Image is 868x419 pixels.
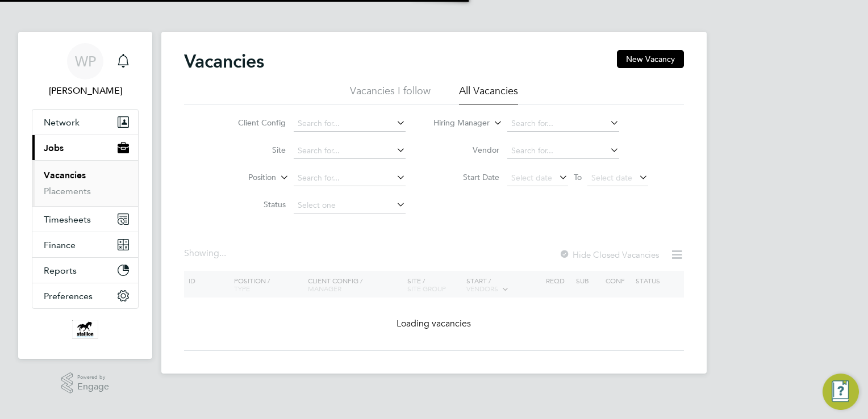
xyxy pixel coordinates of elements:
button: Reports [32,258,138,283]
span: ... [219,248,226,259]
label: Hiring Manager [424,118,490,129]
input: Search for... [507,116,619,132]
span: To [570,170,585,185]
input: Search for... [294,116,406,132]
div: Showing [184,248,228,259]
button: Jobs [32,135,138,160]
a: WP[PERSON_NAME] [32,43,139,98]
label: Vendor [434,145,499,155]
span: Select date [511,173,552,183]
input: Search for... [294,170,406,186]
span: Reports [44,265,77,276]
div: Jobs [32,160,138,206]
span: Finance [44,240,76,250]
button: Network [32,110,138,135]
button: New Vacancy [617,50,684,68]
input: Search for... [294,143,406,159]
label: Hide Closed Vacancies [559,249,659,260]
a: Powered byEngage [61,372,110,394]
span: Preferences [44,291,93,301]
span: Timesheets [44,214,91,225]
a: Placements [44,186,91,196]
input: Search for... [507,143,619,159]
button: Engage Resource Center [823,374,859,410]
h2: Vacancies [184,50,264,73]
button: Finance [32,232,138,257]
label: Status [220,199,286,209]
a: Vacancies [44,170,86,181]
span: Network [44,117,80,128]
li: All Vacancies [459,84,518,104]
span: WP [75,54,96,69]
li: Vacancies I follow [350,84,431,104]
img: stallionrecruitment-logo-retina.png [72,320,98,338]
span: Select date [591,173,632,183]
span: Jobs [44,143,64,153]
span: Powered by [77,372,109,382]
button: Timesheets [32,207,138,232]
span: William Proctor [32,84,139,98]
nav: Main navigation [18,32,152,359]
span: Engage [77,382,109,392]
label: Site [220,145,286,155]
a: Go to home page [32,320,139,338]
button: Preferences [32,283,138,308]
label: Position [211,172,276,183]
label: Start Date [434,172,499,182]
input: Select one [294,198,406,213]
label: Client Config [220,118,286,128]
